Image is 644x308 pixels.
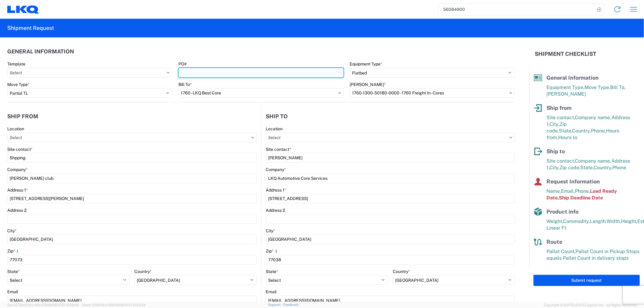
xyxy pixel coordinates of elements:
[266,228,275,233] label: City
[610,84,626,90] span: Bill To,
[7,113,38,119] h2: Ship from
[178,82,192,87] label: Bill To
[54,303,79,307] span: [DATE] 12:29:29
[533,275,640,286] button: Submit request
[561,188,575,194] span: Email,
[590,218,607,224] span: Length,
[7,303,79,307] span: Server: 2025.16.0-1ffcc23b9e2
[350,61,383,67] label: Equipment Type
[575,115,611,120] span: Company name,
[7,269,20,274] label: State
[178,88,343,98] input: Select
[7,82,30,87] label: Move Type
[7,49,74,55] h2: General Information
[7,187,28,193] label: Address 1
[546,208,578,215] span: Product info
[612,165,626,170] span: Phone
[546,178,600,185] span: Request Information
[546,249,575,254] span: Pallet Count,
[393,269,410,274] label: Country
[266,248,279,254] label: Zip
[266,289,277,294] label: Email
[439,4,595,15] input: Shipment, tracking or reference number
[544,302,637,308] span: Copyright © [DATE]-[DATE] Agistix Inc., All Rights Reserved
[546,115,575,120] span: Site contact,
[350,88,515,98] input: Select
[607,218,621,224] span: Width,
[7,61,25,67] label: Template
[621,218,637,224] span: Height,
[549,121,559,127] span: City,
[546,91,586,97] span: [PERSON_NAME]
[7,167,27,172] label: Company
[546,105,572,111] span: Ship from
[580,165,594,170] span: State,
[134,269,152,274] label: Country
[266,269,278,274] label: State
[575,158,611,164] span: Company name,
[283,303,299,306] a: Feedback
[559,128,572,134] span: State,
[546,239,562,245] span: Route
[7,133,257,142] input: Select
[575,188,590,194] span: Phone,
[7,147,33,152] label: Site contact
[266,167,286,172] label: Company
[591,128,606,134] span: Phone,
[7,68,172,78] input: Select
[82,303,146,307] span: Client: 2025.16.0-1592391
[7,126,24,132] label: Location
[350,82,386,87] label: [PERSON_NAME]
[7,248,20,254] label: Zip
[546,218,563,224] span: Weight,
[546,249,639,261] span: Pallet Count in Pickup Stops equals Pallet Count in delivery stops
[121,303,146,307] span: [DATE] 12:25:34
[546,84,585,90] span: Equipment Type,
[7,24,54,32] h2: Shipment Request
[546,75,599,81] span: General Information
[266,147,291,152] label: Site contact
[546,188,561,194] span: Name,
[7,289,18,294] label: Email
[546,148,565,154] span: Ship to
[546,158,575,164] span: Site contact,
[572,128,591,134] span: Country,
[178,61,187,67] label: PO#
[266,113,288,119] h2: Ship to
[266,187,287,193] label: Address 1
[594,165,612,170] span: Country,
[266,126,283,132] label: Location
[535,50,596,58] h2: Shipment Checklist
[7,208,27,213] label: Address 2
[558,135,577,140] span: Hours to
[549,165,559,170] span: City,
[266,208,285,213] label: Address 2
[559,165,580,170] span: Zip code,
[7,228,17,233] label: City
[563,218,590,224] span: Commodity,
[266,133,515,142] input: Select
[585,84,610,90] span: Move Type,
[559,195,603,201] span: Ship Deadline Date
[268,303,283,306] a: Support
